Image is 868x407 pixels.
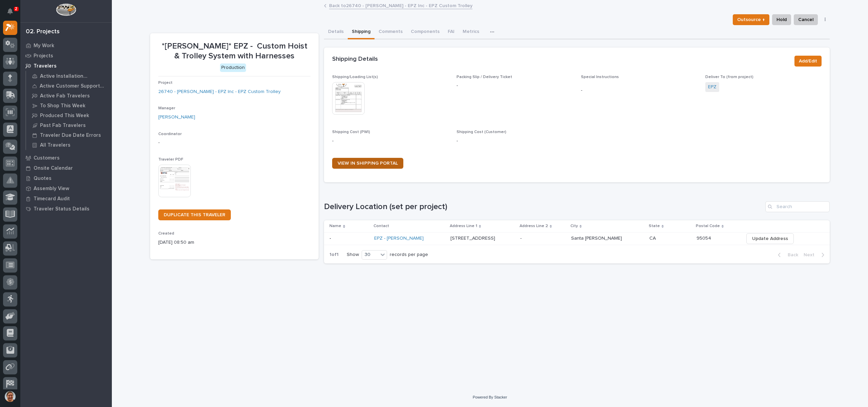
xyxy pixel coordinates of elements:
span: Cancel [798,16,813,24]
a: Produced This Week [26,111,112,120]
a: Back to26740 - [PERSON_NAME] - EPZ Inc - EPZ Custom Trolley [329,1,472,9]
p: Timecard Audit [34,196,70,202]
button: Cancel [794,14,818,25]
button: Components [407,25,444,39]
span: Outsource ↑ [737,16,765,24]
a: VIEW IN SHIPPING PORTAL [332,158,403,169]
p: [STREET_ADDRESS] [450,234,497,241]
div: Notifications2 [8,8,17,19]
p: Address Line 2 [520,222,548,230]
span: Update Address [752,235,788,243]
a: My Work [20,40,112,51]
p: - [457,137,573,145]
span: DUPLICATE THIS TRAVELER [164,212,225,217]
p: All Travelers [40,142,70,148]
img: Workspace Logo [56,3,76,16]
h1: Delivery Location (set per project) [324,202,763,212]
button: Details [324,25,348,39]
p: Active Customer Support Travelers [40,83,107,89]
p: Name [329,222,341,230]
p: Traveler Due Date Errors [40,132,101,138]
p: Past Fab Travelers [40,123,86,129]
button: users-avatar [3,389,17,404]
button: FAI [444,25,459,39]
button: Add/Edit [794,56,822,67]
span: Shipping Cost (Customer) [457,130,506,134]
input: Search [765,201,830,212]
a: Traveler Due Date Errors [26,130,112,140]
a: Onsite Calendar [20,163,112,173]
p: Quotes [34,175,52,182]
p: 2 [15,6,17,11]
p: CA [649,234,657,241]
a: Active Customer Support Travelers [26,81,112,91]
div: Production [220,63,246,72]
a: To Shop This Week [26,101,112,110]
button: Outsource ↑ [733,14,769,25]
p: - [329,234,332,241]
button: Shipping [348,25,375,39]
span: Manager [158,106,175,110]
span: Deliver To (from project) [705,75,753,79]
p: To Shop This Week [40,103,85,109]
p: [DATE] 08:50 am [158,239,310,246]
span: Special Instructions [581,75,619,79]
button: Back [772,252,801,258]
p: Customers [34,155,60,161]
p: - [520,234,523,241]
a: Projects [20,51,112,61]
a: Travelers [20,61,112,71]
button: Next [801,252,830,258]
a: Active Installation Travelers [26,71,112,81]
p: Onsite Calendar [34,165,73,171]
span: Add/Edit [799,57,817,65]
p: Projects [34,53,53,59]
a: All Travelers [26,140,112,150]
a: [PERSON_NAME] [158,114,195,121]
a: Past Fab Travelers [26,121,112,130]
p: - [581,87,697,94]
p: Address Line 1 [450,222,477,230]
p: Active Fab Travelers [40,93,90,99]
p: - [457,82,573,89]
p: Traveler Status Details [34,206,89,212]
p: 95054 [697,234,712,241]
span: Created [158,232,174,236]
p: 1 of 1 [324,246,344,263]
a: Active Fab Travelers [26,91,112,100]
span: Project [158,81,173,85]
p: records per page [390,252,428,258]
span: Shipping Cost (PWI) [332,130,370,134]
span: Shipping/Loading List(s) [332,75,378,79]
p: My Work [34,43,54,49]
a: Assembly View [20,183,112,193]
a: Powered By Stacker [473,395,507,399]
p: Active Installation Travelers [40,73,107,79]
button: Update Address [746,233,794,244]
p: State [649,222,660,230]
a: EPZ - [PERSON_NAME] [374,236,424,241]
span: Back [784,252,798,258]
div: 02. Projects [26,28,60,36]
a: EPZ [708,84,716,91]
button: Hold [772,14,791,25]
p: - [158,139,310,146]
p: Santa [PERSON_NAME] [571,234,623,241]
a: Customers [20,153,112,163]
div: 30 [362,251,378,258]
p: Show [347,252,359,258]
tr: -- EPZ - [PERSON_NAME] [STREET_ADDRESS][STREET_ADDRESS] -- Santa [PERSON_NAME]Santa [PERSON_NAME]... [324,232,830,245]
button: Metrics [459,25,483,39]
span: Next [804,252,819,258]
h2: Shipping Details [332,56,378,63]
span: Hold [776,16,787,24]
p: Contact [374,222,389,230]
a: 26740 - [PERSON_NAME] - EPZ Inc - EPZ Custom Trolley [158,88,281,95]
a: Quotes [20,173,112,183]
button: Comments [375,25,407,39]
p: Assembly View [34,186,69,192]
a: Traveler Status Details [20,204,112,214]
p: - [332,137,448,145]
p: Postal Code [696,222,720,230]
